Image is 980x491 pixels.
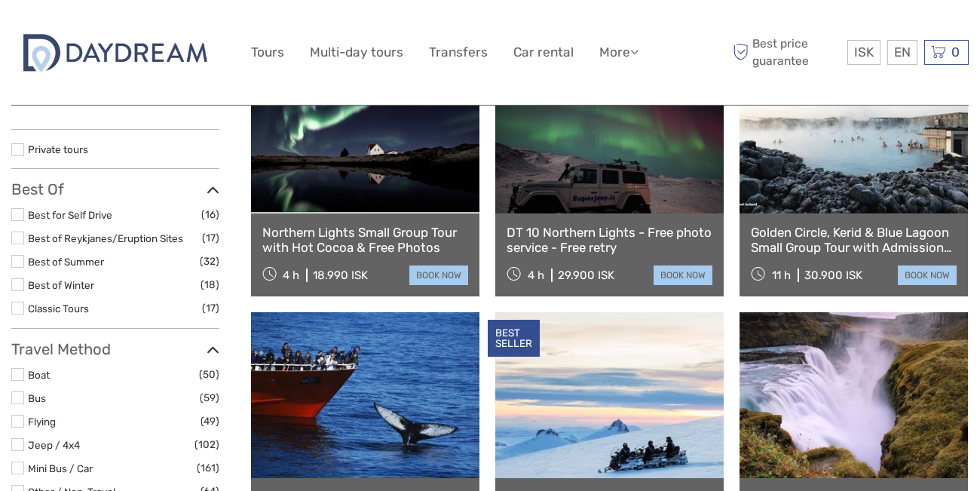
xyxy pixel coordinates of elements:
h3: Best Of [11,180,219,198]
span: (102) [194,436,219,453]
h3: Travel Method [11,340,219,358]
span: (59) [200,389,219,407]
a: Boat [28,369,50,381]
a: Multi-day tours [310,41,403,63]
a: Jeep / 4x4 [28,439,80,451]
a: More [599,41,639,63]
img: 2722-c67f3ee1-da3f-448a-ae30-a82a1b1ec634_logo_big.jpg [11,26,219,78]
span: (49) [201,413,219,430]
span: (16) [201,206,219,223]
span: (17) [202,299,219,317]
a: Flying [28,416,56,428]
a: Best for Self Drive [28,209,112,221]
a: Tours [251,41,284,63]
div: 30.900 ISK [804,269,862,282]
span: Best price guarantee [730,35,844,69]
span: 4 h [283,269,299,282]
div: 18.990 ISK [313,269,368,282]
span: 4 h [528,269,544,282]
a: Bus [28,392,46,404]
span: 11 h [772,269,791,282]
a: Mini Bus / Car [28,462,93,474]
div: 29.900 ISK [558,269,614,282]
a: Golden Circle, Kerid & Blue Lagoon Small Group Tour with Admission Ticket [751,225,957,256]
span: ISK [854,44,874,60]
a: Northern Lights Small Group Tour with Hot Cocoa & Free Photos [262,225,468,256]
a: Transfers [429,41,488,63]
a: book now [898,265,957,285]
span: (32) [200,253,219,270]
div: BEST SELLER [488,320,540,358]
span: (17) [202,229,219,247]
a: book now [654,265,712,285]
span: (18) [201,276,219,293]
a: book now [409,265,468,285]
a: Best of Winter [28,279,94,291]
span: (50) [199,366,219,383]
span: 0 [949,44,962,60]
a: Best of Summer [28,256,104,268]
a: Car rental [513,41,574,63]
a: Best of Reykjanes/Eruption Sites [28,232,183,244]
div: EN [887,40,917,65]
a: Private tours [28,143,88,155]
a: DT 10 Northern Lights - Free photo service - Free retry [507,225,712,256]
a: Classic Tours [28,302,89,315]
span: (161) [197,459,219,477]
